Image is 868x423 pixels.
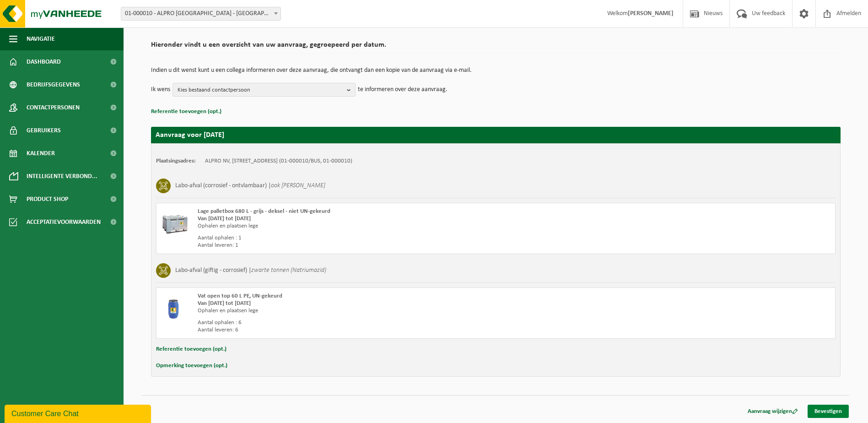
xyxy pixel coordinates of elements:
[198,293,282,299] span: Vat open top 60 L PE, UN-gekeurd
[151,83,170,97] p: Ik wens
[27,27,55,50] span: Navigatie
[271,182,325,189] i: ook [PERSON_NAME]
[151,67,841,74] p: Indien u dit wenst kunt u een collega informeren over deze aanvraag, die ontvangt dan een kopie v...
[27,211,101,233] span: Acceptatievoorwaarden
[175,263,326,278] h3: Labo-afval (giftig - corrosief) |
[173,83,356,97] button: Kies bestaand contactpersoon
[27,73,80,96] span: Bedrijfsgegevens
[27,50,61,73] span: Dashboard
[198,300,251,306] strong: Van [DATE] tot [DATE]
[198,208,330,214] span: Lage palletbox 680 L - grijs - deksel - niet UN-gekeurd
[156,343,226,355] button: Referentie toevoegen (opt.)
[156,158,196,164] strong: Plaatsingsadres:
[198,307,533,315] div: Ophalen en plaatsen lege
[27,188,68,211] span: Product Shop
[161,293,189,320] img: LP-OT-00060-HPE-21.png
[156,360,227,372] button: Opmerking toevoegen (opt.)
[251,267,326,274] i: zwarte tonnen (Natriumazid)
[198,222,533,230] div: Ophalen en plaatsen lege
[27,165,97,188] span: Intelligente verbond...
[198,216,251,222] strong: Van [DATE] tot [DATE]
[151,41,841,54] h2: Hieronder vindt u een overzicht van uw aanvraag, gegroepeerd per datum.
[198,326,533,334] div: Aantal leveren: 6
[205,157,352,165] td: ALPRO NV, [STREET_ADDRESS] (01-000010/BUS, 01-000010)
[358,83,447,97] p: te informeren over deze aanvraag.
[198,234,533,242] div: Aantal ophalen : 1
[175,179,325,193] h3: Labo-afval (corrosief - ontvlambaar) |
[121,7,281,21] span: 01-000010 - ALPRO NV - WEVELGEM
[151,106,221,118] button: Referentie toevoegen (opt.)
[121,7,280,20] span: 01-000010 - ALPRO NV - WEVELGEM
[808,405,849,418] a: Bevestigen
[156,131,224,139] strong: Aanvraag voor [DATE]
[161,208,189,235] img: PB-LB-0680-HPE-GY-11.png
[27,142,55,165] span: Kalender
[27,119,61,142] span: Gebruikers
[178,83,343,97] span: Kies bestaand contactpersoon
[198,319,533,326] div: Aantal ophalen : 6
[741,405,805,418] a: Aanvraag wijzigen
[628,10,674,17] strong: [PERSON_NAME]
[27,96,80,119] span: Contactpersonen
[5,403,153,423] iframe: chat widget
[198,242,533,249] div: Aantal leveren: 1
